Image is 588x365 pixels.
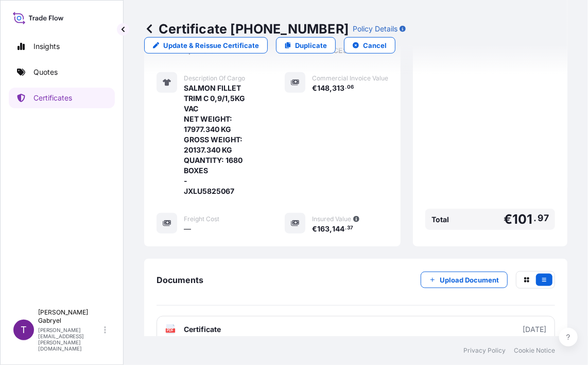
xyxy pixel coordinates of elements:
[345,86,347,89] span: .
[538,215,549,221] span: 97
[345,226,347,230] span: .
[312,225,317,233] span: €
[167,329,174,333] text: PDF
[184,215,219,223] span: Freight Cost
[534,215,537,221] span: .
[33,93,72,103] p: Certificates
[421,272,508,288] button: Upload Document
[157,275,203,285] span: Documents
[431,214,449,225] span: Total
[512,213,533,226] span: 101
[9,88,115,108] a: Certificates
[463,346,506,355] a: Privacy Policy
[184,83,260,196] span: SALMON FILLET TRIM C 0,9/1,5KG VAC NET WEIGHT: 17977.340 KG GROSS WEIGHT: 20137.340 KG QUANTITY: ...
[312,85,317,92] span: €
[523,324,546,335] div: [DATE]
[344,37,395,54] button: Cancel
[317,225,330,233] span: 163
[38,308,102,325] p: [PERSON_NAME] Gabryel
[184,74,245,82] span: Description Of Cargo
[514,346,555,355] a: Cookie Notice
[33,67,58,77] p: Quotes
[317,85,330,92] span: 148
[312,74,388,82] span: Commercial Invoice Value
[347,86,354,89] span: 06
[144,37,268,54] a: Update & Reissue Certificate
[330,225,332,233] span: ,
[440,275,499,285] p: Upload Document
[184,324,221,335] span: Certificate
[21,325,27,335] span: T
[184,224,191,234] span: —
[330,85,332,92] span: ,
[363,40,387,51] p: Cancel
[312,215,351,223] span: Insured Value
[332,85,344,92] span: 313
[144,21,349,37] p: Certificate [PHONE_NUMBER]
[33,41,60,52] p: Insights
[157,316,555,343] a: PDFCertificate[DATE]
[163,40,259,51] p: Update & Reissue Certificate
[504,213,512,226] span: €
[9,62,115,82] a: Quotes
[38,327,102,352] p: [PERSON_NAME][EMAIL_ADDRESS][PERSON_NAME][DOMAIN_NAME]
[353,24,397,34] p: Policy Details
[295,40,327,51] p: Duplicate
[332,225,344,233] span: 144
[9,36,115,57] a: Insights
[347,226,353,230] span: 37
[276,37,336,54] a: Duplicate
